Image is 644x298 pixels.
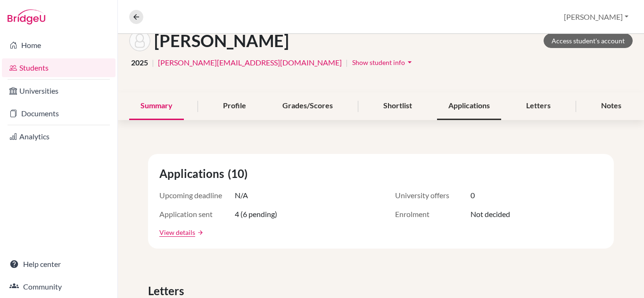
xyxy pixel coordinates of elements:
[154,31,289,51] h1: [PERSON_NAME]
[2,104,116,123] a: Documents
[346,57,348,68] span: |
[395,190,471,201] span: University offers
[590,92,633,120] div: Notes
[471,190,475,201] span: 0
[271,92,344,120] div: Grades/Scores
[544,33,633,48] a: Access student's account
[235,209,277,220] span: 4 (6 pending)
[352,58,405,66] span: Show student info
[372,92,423,120] div: Shortlist
[2,36,116,55] a: Home
[352,55,415,70] button: Show student infoarrow_drop_down
[8,9,45,24] img: Bridge-U
[2,277,116,296] a: Community
[131,57,148,68] span: 2025
[405,57,414,67] i: arrow_drop_down
[515,92,562,120] div: Letters
[129,92,184,120] div: Summary
[158,57,342,68] a: [PERSON_NAME][EMAIL_ADDRESS][DOMAIN_NAME]
[560,8,633,26] button: [PERSON_NAME]
[2,127,116,146] a: Analytics
[159,209,235,220] span: Application sent
[437,92,501,120] div: Applications
[235,190,248,201] span: N/A
[129,30,150,51] img: Isabella Magezi's avatar
[212,92,257,120] div: Profile
[228,165,251,182] span: (10)
[471,209,510,220] span: Not decided
[159,165,228,182] span: Applications
[2,255,116,274] a: Help center
[159,190,235,201] span: Upcoming deadline
[152,57,154,68] span: |
[195,229,204,236] a: arrow_forward
[2,81,116,100] a: Universities
[2,58,116,77] a: Students
[159,227,195,237] a: View details
[395,209,471,220] span: Enrolment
